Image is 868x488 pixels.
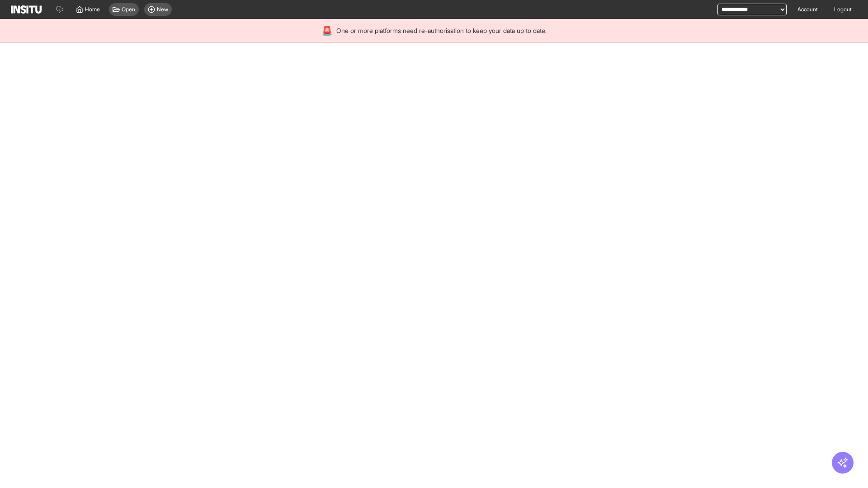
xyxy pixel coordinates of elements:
[122,6,135,13] span: Open
[11,5,42,14] img: Logo
[85,6,100,13] span: Home
[157,6,168,13] span: New
[321,24,333,37] div: 🚨
[336,26,547,35] span: One or more platforms need re-authorisation to keep your data up to date.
